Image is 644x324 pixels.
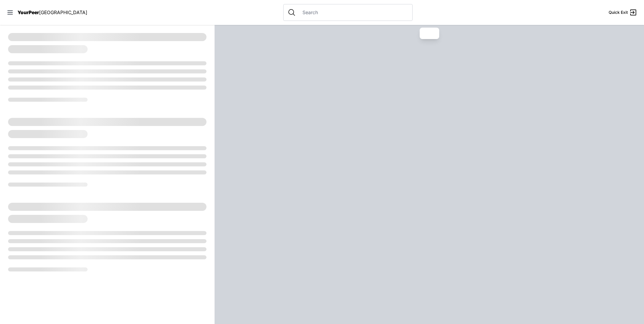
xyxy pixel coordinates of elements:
[609,8,637,17] a: Quick Exit
[609,10,628,15] span: Quick Exit
[18,10,87,14] a: YourPeer[GEOGRAPHIC_DATA]
[18,9,39,15] span: YourPeer
[39,9,87,15] span: [GEOGRAPHIC_DATA]
[298,9,408,16] input: Search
